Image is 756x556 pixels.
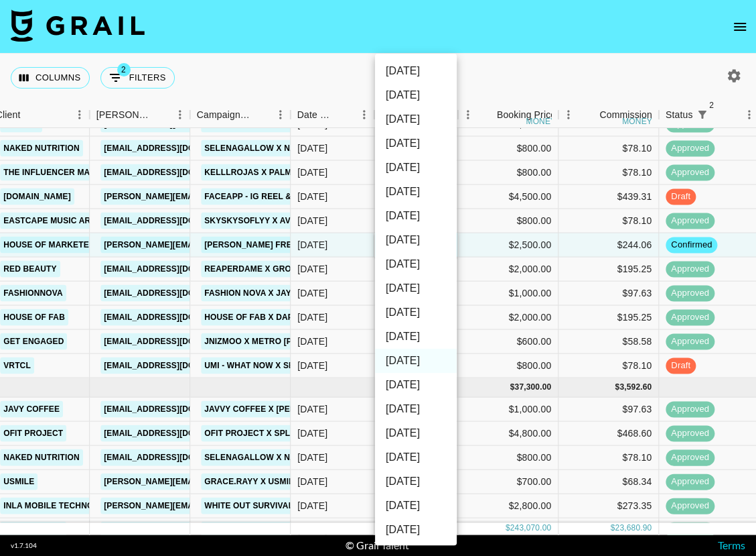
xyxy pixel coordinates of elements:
li: [DATE] [375,83,457,107]
li: [DATE] [375,228,457,252]
li: [DATE] [375,421,457,445]
li: [DATE] [375,276,457,300]
li: [DATE] [375,59,457,83]
li: [DATE] [375,349,457,373]
li: [DATE] [375,518,457,542]
li: [DATE] [375,373,457,397]
li: [DATE] [375,180,457,204]
li: [DATE] [375,494,457,518]
li: [DATE] [375,469,457,494]
li: [DATE] [375,131,457,156]
li: [DATE] [375,445,457,469]
li: [DATE] [375,252,457,276]
li: [DATE] [375,156,457,180]
li: [DATE] [375,107,457,131]
li: [DATE] [375,300,457,325]
li: [DATE] [375,204,457,228]
li: [DATE] [375,325,457,349]
li: [DATE] [375,397,457,421]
